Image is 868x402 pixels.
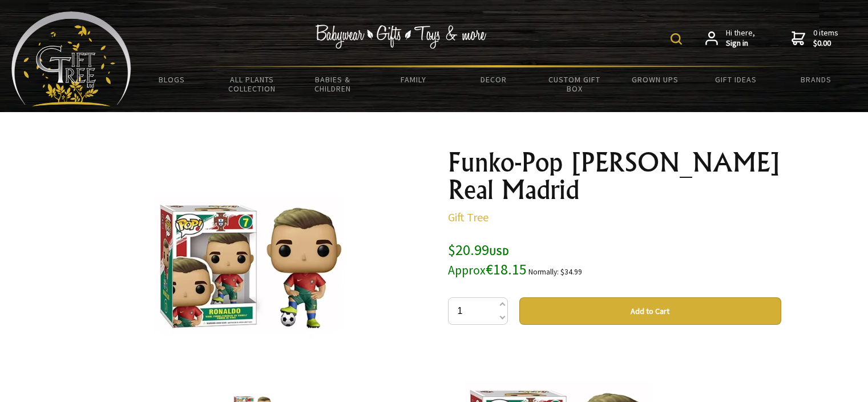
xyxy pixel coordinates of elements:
small: Normally: $34.99 [528,267,582,277]
a: 0 items$0.00 [792,28,838,48]
strong: $0.00 [813,38,838,49]
a: Hi there,Sign in [705,28,755,48]
button: Add to Cart [519,297,781,325]
span: Hi there, [726,28,755,48]
strong: Sign in [726,38,755,49]
a: Babies & Children [292,67,373,101]
a: Gift Tree [448,210,488,224]
a: Decor [454,67,534,91]
a: All Plants Collection [212,67,292,101]
a: Grown Ups [615,67,695,91]
img: Funko-Pop Cristiano Ronaldo Real Madrid [138,157,370,364]
a: Gift Ideas [696,67,776,91]
h1: Funko-Pop [PERSON_NAME] Real Madrid [448,149,781,204]
small: Approx [448,262,486,278]
img: Babyware - Gifts - Toys and more... [11,11,131,106]
a: Custom Gift Box [534,67,615,101]
span: USD [489,245,509,258]
a: Family [373,67,454,91]
span: $20.99 €18.15 [448,240,527,278]
img: Babywear - Gifts - Toys & more [316,25,487,49]
img: product search [671,33,682,45]
span: 0 items [813,27,838,48]
a: Brands [776,67,857,91]
a: BLOGS [131,67,212,91]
